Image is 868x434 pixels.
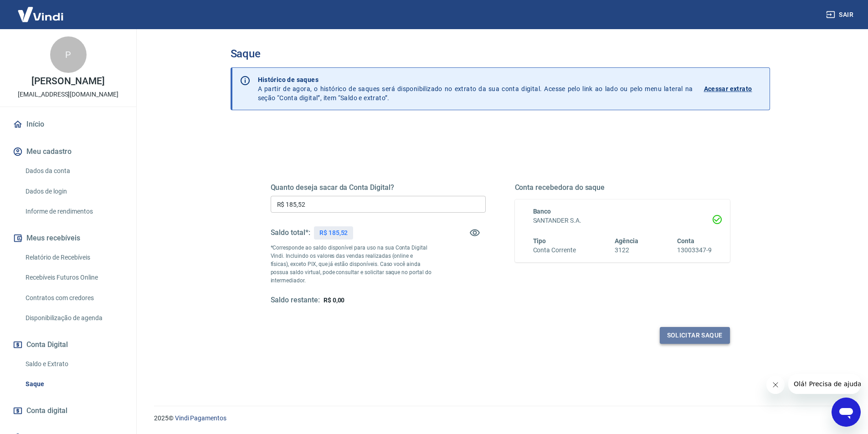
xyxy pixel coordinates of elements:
[31,77,104,86] p: [PERSON_NAME]
[258,75,693,84] p: Histórico de saques
[22,182,125,201] a: Dados de login
[677,245,712,255] h6: 13003347-9
[258,75,693,102] p: A partir de agora, o histórico de saques será disponibilizado no extrato da sua conta digital. Ac...
[533,245,576,255] h6: Conta Corrente
[533,208,551,215] span: Banco
[515,183,730,192] h5: Conta recebedora do saque
[22,268,125,287] a: Recebíveis Futuros Online
[533,237,546,245] span: Tipo
[22,162,125,180] a: Dados da conta
[22,289,125,307] a: Contratos com credores
[271,228,310,237] h5: Saldo total*:
[324,296,345,304] span: R$ 0,00
[5,6,77,14] span: Olá! Precisa de ajuda?
[26,404,67,417] span: Conta digital
[22,309,125,327] a: Disponibilização de agenda
[704,75,762,102] a: Acessar extrato
[22,248,125,267] a: Relatório de Recebíveis
[22,355,125,373] a: Saldo e Extrato
[660,327,730,344] button: Solicitar saque
[824,6,857,23] button: Sair
[271,244,432,285] p: *Corresponde ao saldo disponível para uso na sua Conta Digital Vindi. Incluindo os valores das ve...
[11,335,125,355] button: Conta Digital
[271,296,320,305] h5: Saldo restante:
[22,375,125,393] a: Saque
[533,216,712,225] h6: SANTANDER S.A.
[11,401,125,421] a: Conta digital
[704,84,752,93] p: Acessar extrato
[11,114,125,134] a: Início
[11,142,125,162] button: Meu cadastro
[11,228,125,248] button: Meus recebíveis
[18,90,118,99] p: [EMAIL_ADDRESS][DOMAIN_NAME]
[677,237,694,245] span: Conta
[175,414,226,422] a: Vindi Pagamentos
[832,398,861,427] iframe: Botão para abrir a janela de mensagens
[231,47,770,60] h3: Saque
[154,414,846,423] p: 2025 ©
[50,36,87,73] div: P
[615,245,638,255] h6: 3122
[11,0,70,28] img: Vindi
[615,237,638,245] span: Agência
[766,376,785,394] iframe: Fechar mensagem
[271,183,486,192] h5: Quanto deseja sacar da Conta Digital?
[22,202,125,221] a: Informe de rendimentos
[319,228,348,238] p: R$ 185,52
[788,374,861,394] iframe: Mensagem da empresa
